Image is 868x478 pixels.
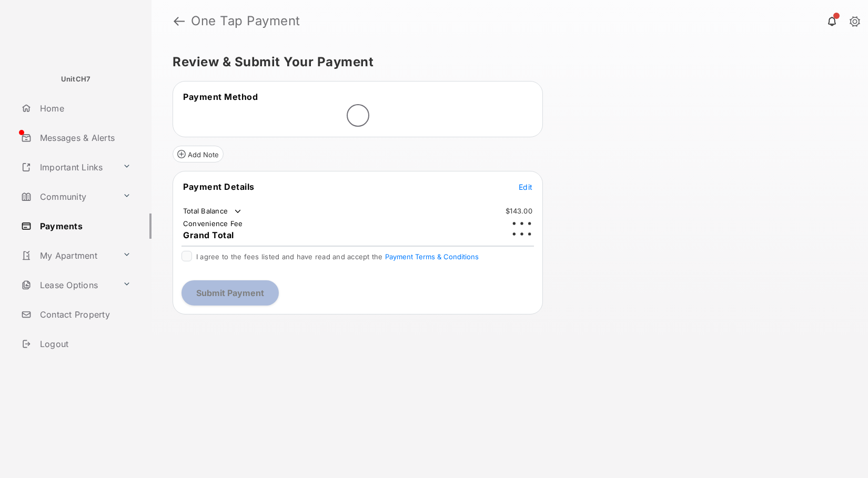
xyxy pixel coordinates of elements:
[173,56,839,68] h5: Review & Submit Your Payment
[61,74,91,85] p: UnitCH7
[17,184,118,209] a: Community
[183,219,244,228] td: Convenience Fee
[183,181,255,192] span: Payment Details
[181,280,279,306] button: Submit Payment
[17,243,118,268] a: My Apartment
[183,230,234,240] span: Grand Total
[17,302,152,327] a: Contact Property
[17,96,152,121] a: Home
[385,252,479,261] button: I agree to the fees listed and have read and accept the
[17,272,118,298] a: Lease Options
[196,252,479,261] span: I agree to the fees listed and have read and accept the
[17,155,118,180] a: Important Links
[183,91,258,102] span: Payment Method
[519,182,532,191] span: Edit
[17,125,152,150] a: Messages & Alerts
[183,206,243,217] td: Total Balance
[17,331,152,357] a: Logout
[191,15,300,27] strong: One Tap Payment
[505,206,533,216] td: $143.00
[519,181,532,192] button: Edit
[17,213,152,239] a: Payments
[173,146,224,162] button: Add Note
